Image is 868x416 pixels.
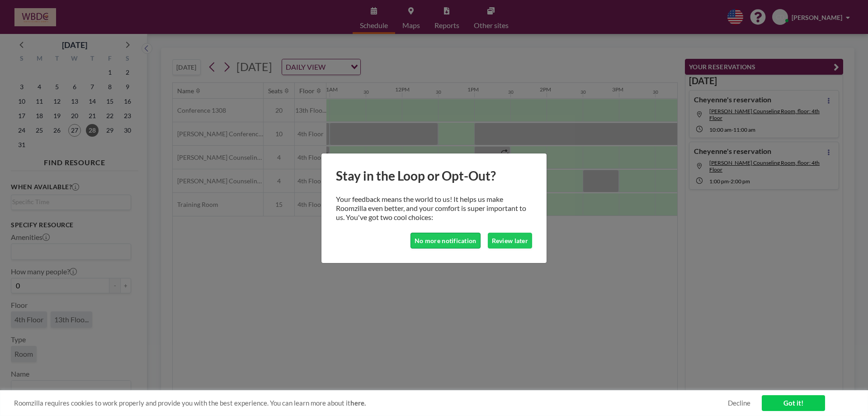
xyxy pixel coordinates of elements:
[728,399,750,407] a: Decline
[336,168,532,184] h1: Stay in the Loop or Opt-Out?
[488,233,532,249] button: Review later
[14,399,728,407] span: Roomzilla requires cookies to work properly and provide you with the best experience. You can lea...
[336,195,532,222] p: Your feedback means the world to us! It helps us make Roomzilla even better, and your comfort is ...
[762,395,825,411] a: Got it!
[410,233,481,249] button: No more notification
[350,399,366,407] a: here.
